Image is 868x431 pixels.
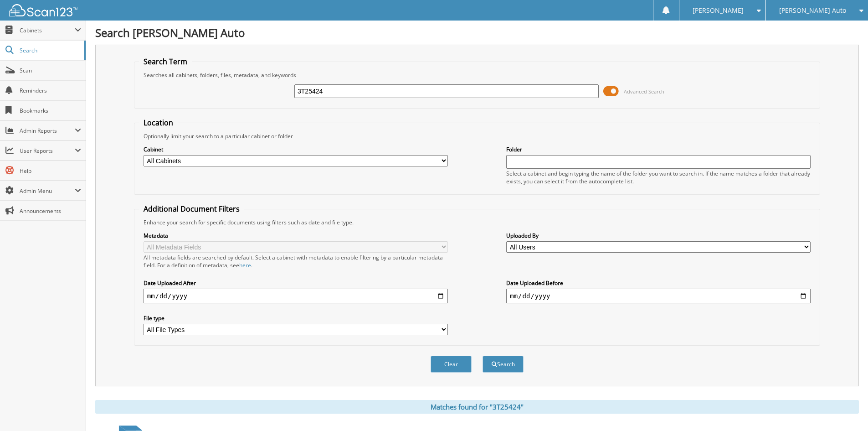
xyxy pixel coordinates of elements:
[506,279,811,287] label: Date Uploaded Before
[20,107,81,114] span: Bookmarks
[506,232,811,239] label: Uploaded By
[20,187,75,195] span: Admin Menu
[139,204,244,214] legend: Additional Document Filters
[144,232,448,239] label: Metadata
[20,67,81,74] span: Scan
[144,145,448,153] label: Cabinet
[95,400,859,414] div: Matches found for "3T25424"
[144,279,448,287] label: Date Uploaded After
[20,167,81,175] span: Help
[779,8,846,13] span: [PERSON_NAME] Auto
[95,25,859,40] h1: Search [PERSON_NAME] Auto
[139,218,815,226] div: Enhance your search for specific documents using filters such as date and file type.
[139,71,815,79] div: Searches all cabinets, folders, files, metadata, and keywords
[144,254,448,269] div: All metadata fields are searched by default. Select a cabinet with metadata to enable filtering b...
[20,87,81,94] span: Reminders
[693,8,744,13] span: [PERSON_NAME]
[483,356,524,373] button: Search
[20,26,75,34] span: Cabinets
[139,57,192,67] legend: Search Term
[506,289,811,303] input: end
[20,207,81,215] span: Announcements
[822,387,868,431] iframe: Chat Widget
[144,289,448,303] input: start
[139,132,815,140] div: Optionally limit your search to a particular cabinet or folder
[9,4,77,16] img: scan123-logo-white.svg
[506,145,811,153] label: Folder
[20,47,80,54] span: Search
[144,314,448,322] label: File type
[506,170,811,185] div: Select a cabinet and begin typing the name of the folder you want to search in. If the name match...
[20,147,75,155] span: User Reports
[239,261,251,269] a: here
[139,118,178,128] legend: Location
[624,88,664,95] span: Advanced Search
[431,356,472,373] button: Clear
[20,127,75,135] span: Admin Reports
